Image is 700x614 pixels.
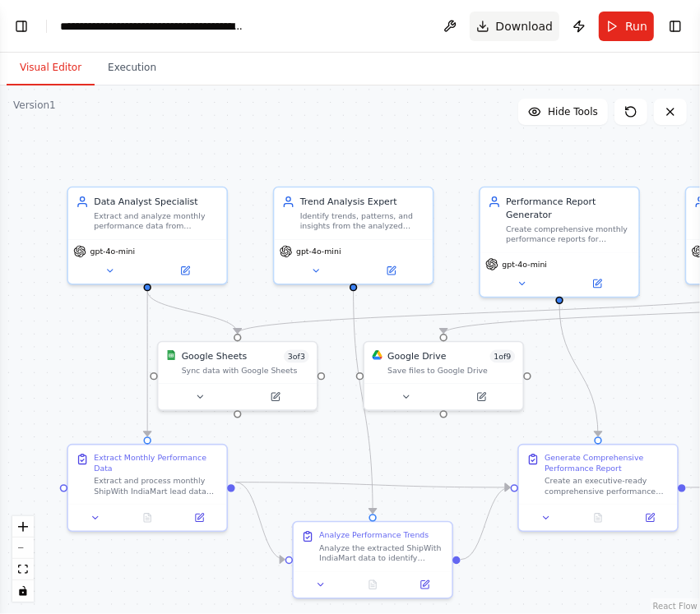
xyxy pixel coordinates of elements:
div: Data Analyst Specialist [94,196,219,209]
div: Trend Analysis Expert [300,196,425,209]
button: Open in side panel [628,510,672,526]
div: Google DriveGoogle Drive1of9Save files to Google Drive [363,341,524,411]
div: Extract and process monthly ShipWith IndiaMart lead data from {sheet_name} Google Sheet for {curr... [94,476,219,496]
g: Edge from 4e53cb09-54b4-4efb-9b94-a284c12d8a3f to 4f81d9e0-b37b-4c6d-94c5-8e9e346dc83d [141,291,154,436]
div: Google Drive [387,350,446,363]
g: Edge from 4f81d9e0-b37b-4c6d-94c5-8e9e346dc83d to 1fe4a66b-ddb9-46a9-b70c-e902774906bf [235,476,285,566]
button: zoom in [12,516,34,538]
button: Run [599,12,654,41]
button: Hide Tools [518,99,608,125]
button: Open in side panel [561,276,633,292]
div: Analyze Performance TrendsAnalyze the extracted ShipWith IndiaMart data to identify comprehensive... [292,521,453,599]
button: No output available [120,510,174,526]
button: fit view [12,559,34,580]
g: Edge from 417423bf-4683-4264-9d71-a6d924ea03ed to 9fc35860-a824-478e-b490-40600834ae56 [553,304,605,436]
button: Open in side panel [402,577,447,593]
button: Open in side panel [177,510,221,526]
div: Google Sheets [182,350,248,363]
g: Edge from 4f81d9e0-b37b-4c6d-94c5-8e9e346dc83d to 9fc35860-a824-478e-b490-40600834ae56 [235,476,510,494]
div: Identify trends, patterns, and insights from the analyzed ShipWith IndiaMart data, comparing {cur... [300,211,425,232]
span: Hide Tools [548,105,598,118]
img: Google Drive [372,350,382,361]
div: Generate Comprehensive Performance ReportCreate an executive-ready comprehensive performance repo... [517,444,679,532]
span: Run [625,18,647,35]
img: Google Sheets [166,350,177,361]
div: Analyze Performance Trends [319,530,429,541]
div: Generate Comprehensive Performance Report [545,453,670,473]
button: zoom out [12,538,34,559]
button: Open in side panel [149,263,221,279]
button: toggle interactivity [12,580,34,602]
nav: breadcrumb [60,18,245,35]
span: gpt-4o-mini [90,247,136,257]
div: Create comprehensive monthly performance reports for ShipWith IndiaMart operations, summarizing k... [506,224,631,244]
span: Number of enabled actions [490,350,515,363]
div: Data Analyst SpecialistExtract and analyze monthly performance data from {sheet_name} Google Shee... [67,187,228,285]
div: Save files to Google Drive [387,365,515,376]
div: Sync data with Google Sheets [182,365,309,376]
button: Open in side panel [355,263,427,279]
div: Extract Monthly Performance DataExtract and process monthly ShipWith IndiaMart lead data from {sh... [67,444,228,532]
div: Analyze the extracted ShipWith IndiaMart data to identify comprehensive trends and insights for {... [319,543,444,564]
div: Create an executive-ready comprehensive performance report for {current_month} ShipWith IndiaMart... [545,476,670,496]
div: Version 1 [13,99,56,112]
button: No output available [571,510,625,526]
div: Google SheetsGoogle Sheets3of3Sync data with Google Sheets [157,341,318,411]
button: Visual Editor [7,51,95,85]
button: No output available [345,577,400,593]
button: Execution [95,51,169,85]
a: React Flow attribution [653,602,698,611]
span: Download [496,18,554,35]
button: Show left sidebar [10,15,33,38]
span: gpt-4o-mini [296,247,341,257]
div: Trend Analysis ExpertIdentify trends, patterns, and insights from the analyzed ShipWith IndiaMart... [273,187,434,285]
div: Performance Report GeneratorCreate comprehensive monthly performance reports for ShipWith IndiaMa... [479,187,640,298]
div: React Flow controls [12,516,34,602]
button: Open in side panel [445,389,517,404]
g: Edge from 4e53cb09-54b4-4efb-9b94-a284c12d8a3f to e56d457d-7e12-4cf7-b1ee-65d58b707d8e [141,291,243,334]
g: Edge from 1fe4a66b-ddb9-46a9-b70c-e902774906bf to 9fc35860-a824-478e-b490-40600834ae56 [461,481,510,566]
button: Show right sidebar [664,15,687,38]
g: Edge from bbe698a3-2923-4f6c-8fcc-8f6f485f5c2c to 1fe4a66b-ddb9-46a9-b70c-e902774906bf [347,291,379,514]
span: Number of enabled actions [284,350,308,363]
button: Open in side panel [239,389,311,404]
span: gpt-4o-mini [503,259,548,270]
div: Performance Report Generator [506,196,631,221]
div: Extract and analyze monthly performance data from {sheet_name} Google Sheet containing ShipWith I... [94,211,219,232]
button: Download [470,12,560,41]
div: Extract Monthly Performance Data [94,453,219,473]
